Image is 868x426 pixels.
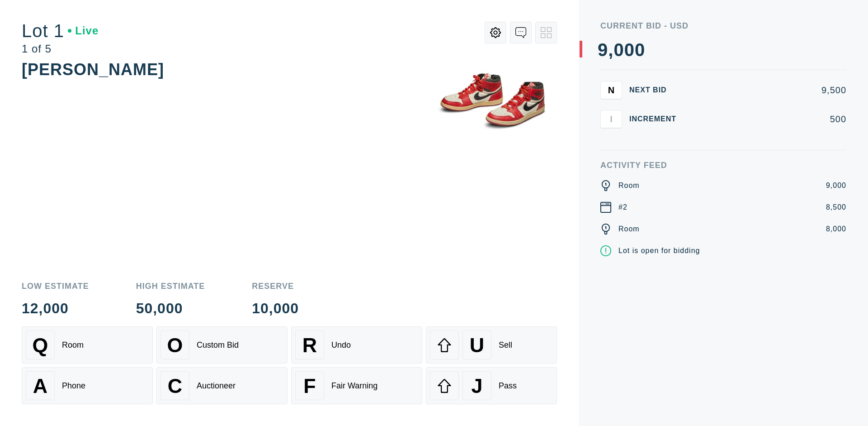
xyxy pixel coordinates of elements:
div: 9 [598,41,608,59]
button: APhone [22,367,153,404]
button: I [600,110,622,128]
div: Pass [499,381,517,391]
div: 9,500 [691,86,846,95]
button: USell [426,326,557,364]
div: Current Bid - USD [600,22,846,30]
button: FFair Warning [291,367,422,404]
div: #2 [618,202,627,213]
div: Reserve [252,282,299,290]
button: N [600,81,622,99]
span: U [470,334,484,357]
span: C [168,374,182,397]
button: QRoom [22,326,153,364]
div: Room [62,340,84,350]
div: , [608,41,613,222]
div: Lot 1 [22,22,99,40]
div: Phone [62,381,85,391]
span: Q [33,334,48,357]
span: A [33,374,47,397]
div: 500 [691,115,846,124]
span: R [302,334,317,357]
span: J [471,374,482,397]
div: 9,000 [826,180,846,191]
div: Live [68,25,99,36]
span: O [167,334,183,357]
div: 0 [635,41,645,59]
div: Fair Warning [331,381,377,391]
button: RUndo [291,326,422,364]
div: Increment [629,115,684,123]
div: Sell [499,340,512,350]
div: Auctioneer [197,381,236,391]
div: Undo [331,340,351,350]
div: Next Bid [629,86,684,94]
div: High Estimate [136,282,205,290]
span: I [610,114,613,124]
div: Lot is open for bidding [618,245,700,256]
div: 12,000 [22,301,89,316]
div: Activity Feed [600,161,846,169]
span: F [303,374,316,397]
div: 8,500 [826,202,846,213]
div: 8,000 [826,224,846,235]
div: Room [618,180,640,191]
button: OCustom Bid [156,326,288,364]
div: Custom Bid [197,340,239,350]
div: Room [618,224,640,235]
button: CAuctioneer [156,367,288,404]
div: [PERSON_NAME] [22,60,164,79]
div: 10,000 [252,301,299,316]
div: 0 [613,41,624,59]
div: 0 [624,41,635,59]
button: JPass [426,367,557,404]
span: N [608,85,614,95]
div: Low Estimate [22,282,89,290]
div: 50,000 [136,301,205,316]
div: 1 of 5 [22,43,99,54]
